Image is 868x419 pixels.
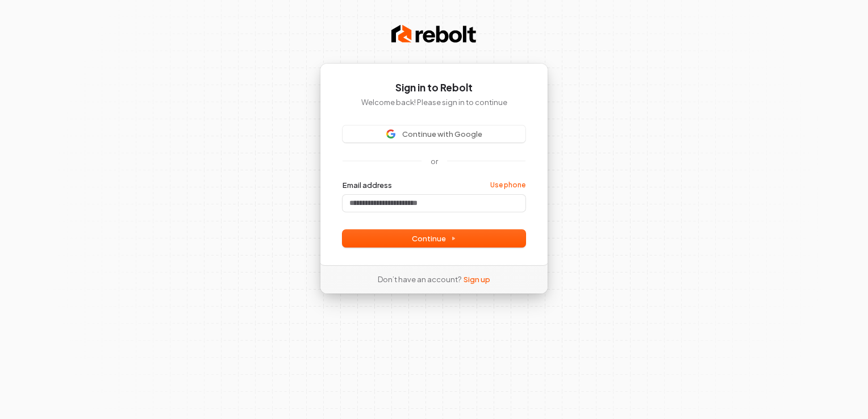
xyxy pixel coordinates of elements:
[343,125,525,143] button: Sign in with GoogleContinue with Google
[343,180,392,190] label: Email address
[343,230,525,247] button: Continue
[402,129,482,139] span: Continue with Google
[343,81,525,95] h1: Sign in to Rebolt
[412,233,456,244] span: Continue
[343,97,525,107] p: Welcome back! Please sign in to continue
[431,156,438,166] p: or
[490,181,525,190] a: Use phone
[391,23,477,45] img: Rebolt Logo
[386,129,395,139] img: Sign in with Google
[378,274,461,284] span: Don’t have an account?
[464,274,490,284] a: Sign up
